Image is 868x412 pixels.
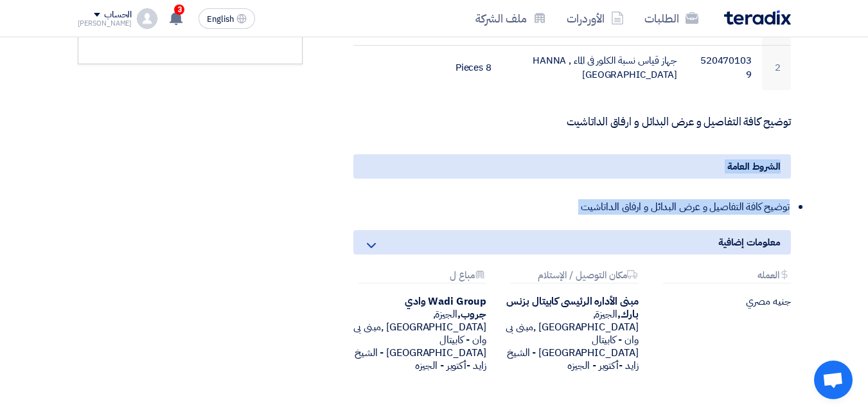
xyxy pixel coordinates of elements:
span: English [207,15,234,24]
td: 8 Pieces [427,45,502,90]
div: [PERSON_NAME] [78,20,132,27]
a: ملف الشركة [465,3,556,33]
a: الأوردرات [556,3,634,33]
b: مبنى الأداره الرئيسى كابيتال بزنس بارك, [506,294,638,322]
img: Teradix logo [724,10,791,25]
td: 2 [762,45,791,90]
button: English [199,8,255,29]
p: توضيح كافة التفاصيل و عرض البدائل و ارفاق الداتاشيت [353,116,791,129]
div: مباع ل [359,270,486,283]
div: العمله [663,270,791,283]
span: معلومات إضافية [718,235,781,249]
div: الجيزة, [GEOGRAPHIC_DATA] ,مبنى بى وان - كابيتال [GEOGRAPHIC_DATA] - الشيخ زايد -أكتوبر - الجيزه [506,295,639,372]
td: جهاز قياس نسبة الكلور فى الماء HANNA , [GEOGRAPHIC_DATA] [502,45,687,90]
a: الطلبات [634,3,709,33]
div: Open chat [814,361,853,399]
li: توضيح كافة التفاصيل و عرض البدائل و ارفاق الداتاشيت [366,194,791,220]
img: profile_test.png [137,8,157,29]
td: 5204701039 [687,45,762,90]
span: 3 [174,4,184,15]
div: الحساب [104,10,132,21]
div: جنيه مصري [658,295,791,308]
div: الجيزة, [GEOGRAPHIC_DATA] ,مبنى بى وان - كابيتال [GEOGRAPHIC_DATA] - الشيخ زايد -أكتوبر - الجيزه [353,295,486,372]
b: Wadi Group وادي جروب, [405,294,486,322]
span: الشروط العامة [727,159,781,174]
div: مكان التوصيل / الإستلام [511,270,639,283]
